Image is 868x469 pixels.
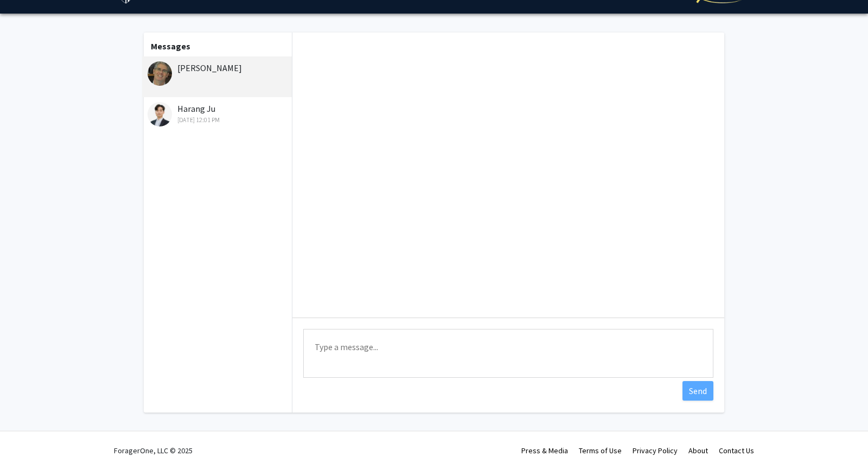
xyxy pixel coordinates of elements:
[148,115,289,125] div: [DATE] 12:01 PM
[151,41,190,52] b: Messages
[682,381,713,401] button: Send
[8,420,46,461] iframe: Chat
[148,61,289,74] div: [PERSON_NAME]
[688,446,708,455] a: About
[633,446,678,455] a: Privacy Policy
[148,102,289,125] div: Harang Ju
[148,102,172,126] img: Harang Ju
[719,446,754,455] a: Contact Us
[521,446,568,455] a: Press & Media
[303,329,713,378] textarea: Message
[148,61,172,86] img: David Elbert
[579,446,622,455] a: Terms of Use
